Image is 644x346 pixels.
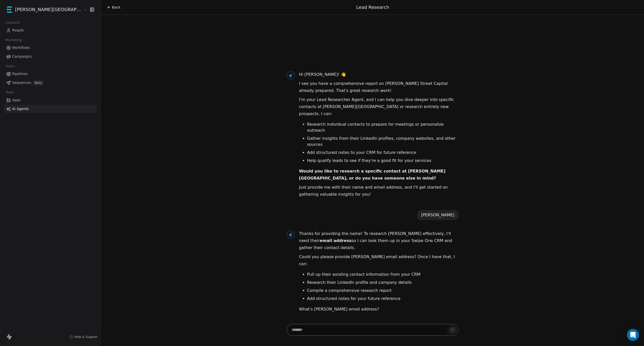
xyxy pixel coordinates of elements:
li: Research individual contacts to prepare for meetings or personalize outreach [307,121,459,133]
a: People [4,26,97,34]
li: Add structured notes to your CRM for future reference [307,150,459,156]
span: Marketing [3,36,24,44]
a: Pipelines [4,70,97,78]
p: What's [PERSON_NAME] email address? [299,306,459,313]
a: Campaigns [4,52,97,61]
li: Research their LinkedIn profile and company details [307,280,459,286]
span: Pipelines [12,71,28,77]
li: Compile a comprehensive research report [307,288,459,294]
li: Pull up their existing contact information from your CRM [307,271,459,278]
a: Apps [4,96,97,104]
span: AI Agents [12,106,29,112]
p: Hi [PERSON_NAME]! 👋 [299,71,459,78]
span: Tools [4,89,16,96]
li: Help qualify leads to see if they're a good fit for your services [307,158,459,164]
img: 55211_Kane%20Street%20Capital_Logo_AC-01.png [7,7,13,13]
button: [PERSON_NAME][GEOGRAPHIC_DATA] [6,5,80,14]
a: AI Agents [4,105,97,113]
strong: Would you like to research a specific contact at [PERSON_NAME][GEOGRAPHIC_DATA], or do you have s... [299,169,446,181]
span: Campaigns [12,54,32,59]
span: Help & Support [74,335,98,339]
a: Workflows [4,44,97,52]
span: [PERSON_NAME][GEOGRAPHIC_DATA] [15,6,82,13]
p: Just provide me with their name and email address, and I'll get started on gathering valuable ins... [299,184,459,198]
span: Workflows [12,45,30,50]
span: Beta [33,80,43,85]
span: Sales [4,62,17,70]
span: Back [112,5,120,10]
span: People [12,28,24,33]
p: I'm your Lead Researcher Agent, and I can help you dive deeper into specific contacts at [PERSON_... [299,96,459,117]
span: Contacts [3,19,22,26]
a: Help & Support [69,335,98,339]
span: Sequences [12,80,31,85]
li: Gather insights from their LinkedIn profiles, company websites, and other sources [307,135,459,148]
a: SequencesBeta [4,79,97,87]
span: Apps [12,97,21,103]
span: Lead Research [356,5,389,10]
div: [PERSON_NAME] [421,212,455,218]
p: Could you please provide [PERSON_NAME] email address? Once I have that, I can: [299,253,459,267]
li: Add structured notes for your future reference [307,296,459,302]
p: I see you have a comprehensive report on [PERSON_NAME] Street Capital already prepared. That's gr... [299,80,459,94]
strong: email address [320,238,351,243]
p: Thanks for providing the name! To research [PERSON_NAME] effectively, I'll need their so I can lo... [299,230,459,251]
div: Open Intercom Messenger [627,329,639,341]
